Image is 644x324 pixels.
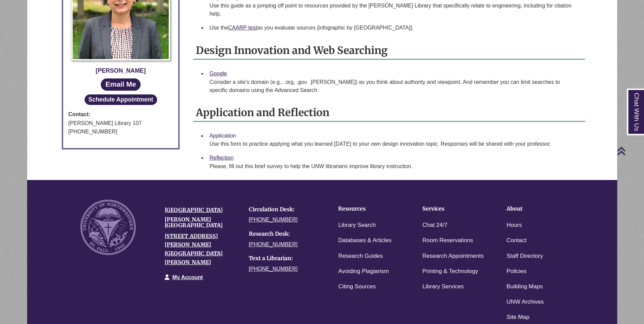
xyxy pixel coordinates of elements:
[617,146,642,156] a: Back to Top
[249,241,298,247] a: [PHONE_NUMBER]
[249,231,323,237] h4: Research Desk:
[507,312,529,322] a: Site Map
[209,2,579,18] div: Use this guide as a jumping off point to resources provided by the [PERSON_NAME] Library that spe...
[209,71,227,76] a: Google
[249,217,298,222] a: [PHONE_NUMBER]
[422,220,447,230] a: Chat 24/7
[68,127,173,136] div: [PHONE_NUMBER]
[338,267,389,276] a: Avoiding Plagiarism
[209,162,579,170] div: Please, fill out this brief survey to help ​the UNW librarians improve library instruction.
[80,200,136,255] img: UNW seal
[207,21,582,35] li: Use the as you evaluate sources [infographic by [GEOGRAPHIC_DATA]].
[338,236,391,246] a: Databases & Articles
[507,236,527,246] a: Contact
[165,217,239,229] h4: [PERSON_NAME][GEOGRAPHIC_DATA]
[422,206,485,212] h4: Services
[209,133,236,139] a: Application
[338,251,383,261] a: Research Guides
[85,94,157,105] button: Schedule Appointment
[507,220,522,230] a: Hours
[101,78,141,90] a: Email Me
[228,25,257,31] a: CAARP test
[249,255,323,262] h4: Text a Librarian:
[165,206,223,213] a: [GEOGRAPHIC_DATA]
[422,282,464,292] a: Library Services
[249,206,323,213] h4: Circulation Desk:
[165,233,223,266] a: [STREET_ADDRESS][PERSON_NAME][GEOGRAPHIC_DATA][PERSON_NAME]
[68,110,173,119] strong: Contact:
[209,140,579,148] div: Use this form to practice applying what you learned [DATE] to your own design innovation topic. R...
[193,104,585,122] h2: Application and Reflection
[338,282,376,292] a: Citing Sources
[507,297,544,307] a: UNW Archives
[172,274,203,280] a: My Account
[249,266,298,272] a: [PHONE_NUMBER]
[338,220,376,230] a: Library Search
[209,78,579,94] div: Consider a site's domain (e.g., .org, .gov. .[PERSON_NAME]) as you think about authority and view...
[68,66,173,75] div: [PERSON_NAME]
[507,251,543,261] a: Staff Directory
[193,42,585,60] h2: Design Innovation and Web Searching
[422,236,473,246] a: Room Reservations
[507,282,543,292] a: Building Maps
[507,206,570,212] h4: About
[507,267,527,276] a: Policies
[338,206,401,212] h4: Resources
[68,119,173,128] div: [PERSON_NAME] Library 107
[422,251,484,261] a: Research Appointments
[422,267,478,276] a: Printing & Technology
[209,155,234,161] a: Reflection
